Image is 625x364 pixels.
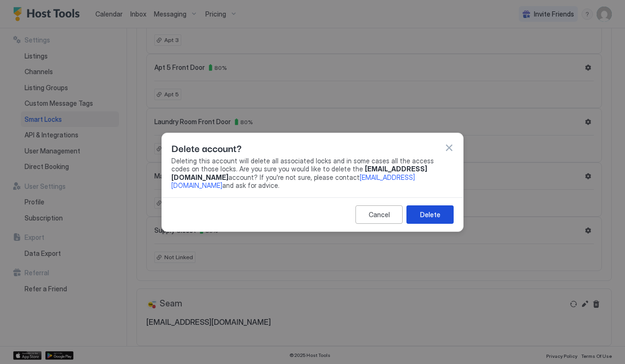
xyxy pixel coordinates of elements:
span: Deleting this account will delete all associated locks and in some cases all the access codes on ... [171,157,454,190]
a: [EMAIL_ADDRESS][DOMAIN_NAME] [171,173,415,190]
iframe: Intercom live chat [9,332,32,355]
div: Delete [420,210,440,220]
button: Delete [406,205,454,224]
span: Delete account? [171,141,242,155]
button: Cancel [355,205,403,224]
div: Cancel [369,210,390,220]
